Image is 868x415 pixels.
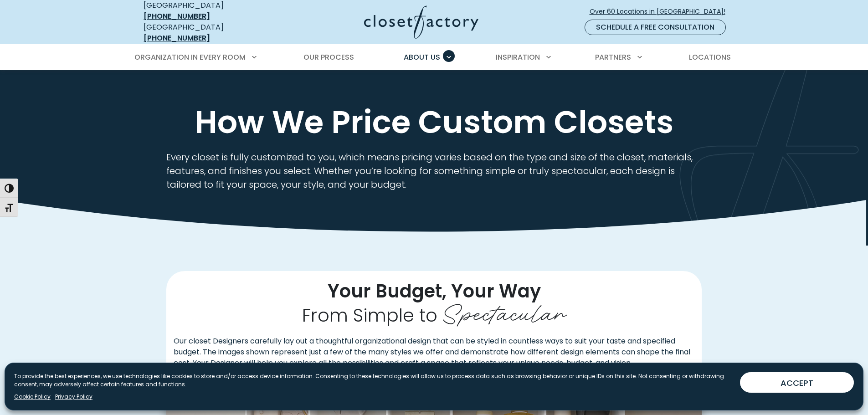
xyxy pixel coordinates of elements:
button: ACCEPT [740,372,854,393]
a: Over 60 Locations in [GEOGRAPHIC_DATA]! [589,4,733,20]
p: Every closet is fully customized to you, which means pricing varies based on the type and size of... [166,150,702,191]
h1: How We Price Custom Closets [142,105,727,139]
div: [GEOGRAPHIC_DATA] [144,22,276,44]
span: Over 60 Locations in [GEOGRAPHIC_DATA]! [590,7,733,16]
nav: Primary Menu [128,45,740,70]
span: Partners [595,52,631,62]
span: Your Budget, Your Way [328,278,541,304]
a: Cookie Policy [14,393,51,401]
span: From Simple to [302,302,437,328]
span: Locations [689,52,731,62]
p: To provide the best experiences, we use technologies like cookies to store and/or access device i... [14,372,733,389]
a: Schedule a Free Consultation [585,20,726,35]
span: Inspiration [496,52,540,62]
img: Closet Factory Logo [364,5,478,39]
a: [PHONE_NUMBER] [144,11,210,21]
span: Our Process [303,52,354,62]
a: [PHONE_NUMBER] [144,33,210,43]
span: About Us [404,52,440,62]
p: Our closet Designers carefully lay out a thoughtful organizational design that can be styled in c... [166,336,702,376]
a: Privacy Policy [55,393,92,401]
span: Organization in Every Room [134,52,246,62]
span: Spectacular [442,293,566,329]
